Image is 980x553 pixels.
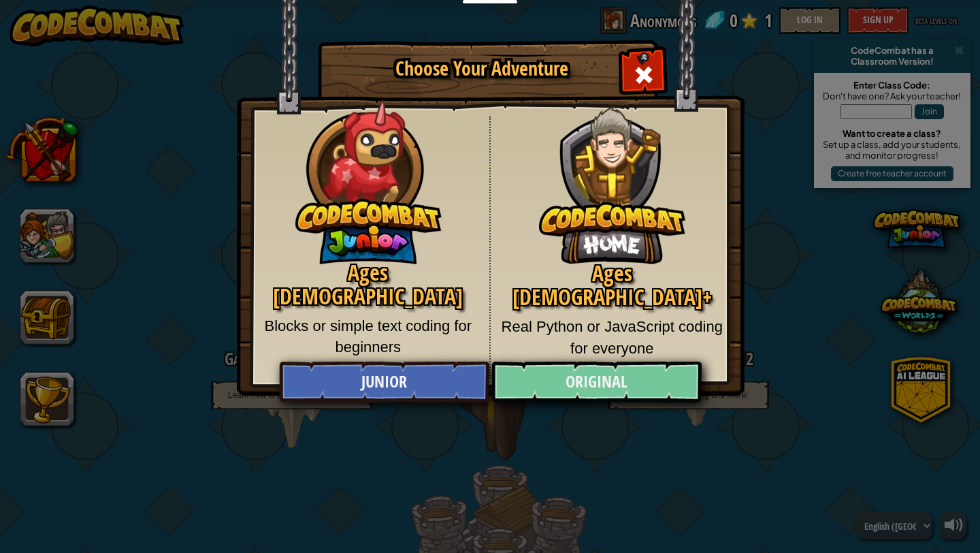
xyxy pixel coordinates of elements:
h2: Ages [DEMOGRAPHIC_DATA]+ [501,262,724,309]
h1: Choose Your Adventure [342,59,621,80]
img: CodeCombat Junior hero character [295,91,442,264]
h2: Ages [DEMOGRAPHIC_DATA] [257,261,479,309]
div: Close modal [622,52,665,95]
a: Junior [279,362,489,402]
p: Real Python or JavaScript coding for everyone [501,316,724,359]
img: CodeCombat Original hero character [539,85,685,264]
p: Blocks or simple text coding for beginners [257,315,479,358]
a: Original [491,362,701,402]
